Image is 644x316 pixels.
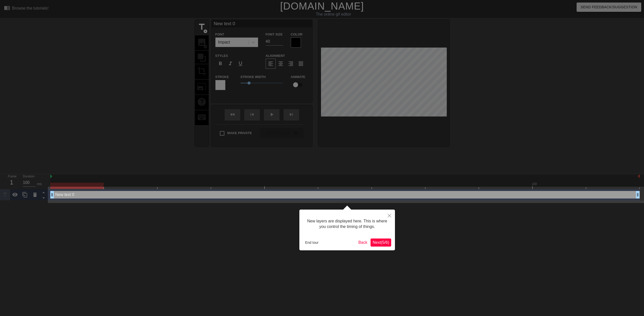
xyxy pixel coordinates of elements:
span: Next ( 5 / 6 ) [373,240,389,245]
div: New layers are displayed here. This is where you control the timing of things. [303,213,391,235]
button: End tour [303,239,320,246]
button: Back [356,239,370,247]
button: Next [371,239,391,247]
button: Close [384,210,395,221]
